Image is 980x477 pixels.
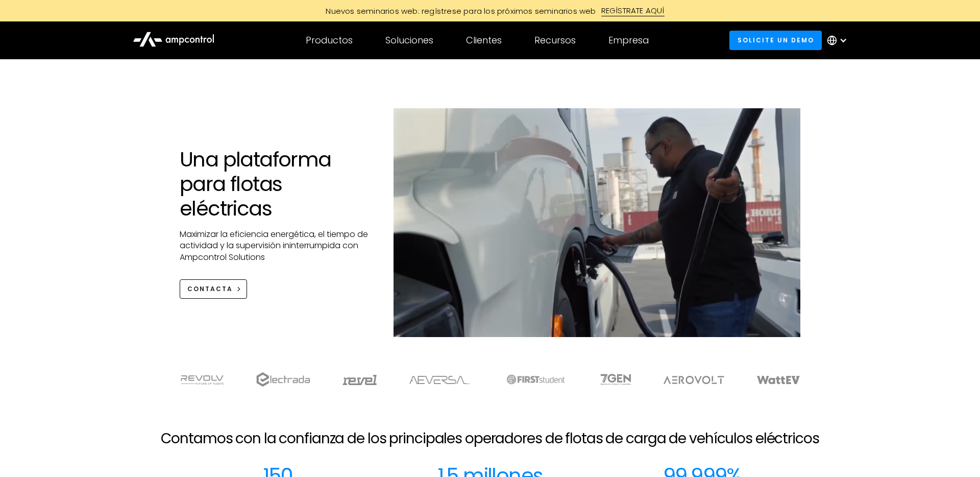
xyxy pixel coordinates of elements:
[601,5,665,16] div: REGÍSTRATE AQUÍ
[608,35,649,46] div: Empresa
[466,35,502,46] div: Clientes
[385,35,433,46] div: Soluciones
[664,376,724,384] img: Aerovolt Logo
[306,35,353,46] div: Productos
[187,284,233,294] div: CONTACTA
[315,6,601,16] div: Nuevos seminarios web: regístrese para los próximos seminarios web
[757,376,800,384] img: WattEV logo
[260,5,720,16] a: Nuevos seminarios web: regístrese para los próximos seminarios webREGÍSTRATE AQUÍ
[256,372,310,387] img: electrada logo
[534,35,576,46] div: Recursos
[161,430,819,447] h2: Contamos con la confianza de los principales operadores de flotas de carga de vehículos eléctricos
[180,147,373,221] h1: Una plataforma para flotas eléctricas
[180,229,373,263] p: Maximizar la eficiencia energética, el tiempo de actividad y la supervisión ininterrumpida con Am...
[180,279,247,298] a: CONTACTA
[729,31,822,50] a: Solicite un demo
